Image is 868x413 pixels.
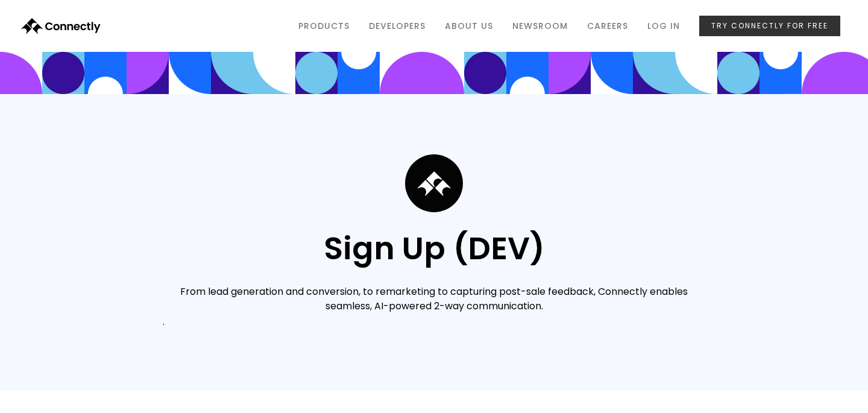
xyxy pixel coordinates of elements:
[359,14,435,37] a: Developers
[503,14,577,37] a: NEWSROOM
[699,16,840,36] a: try connectly for free
[163,285,705,314] div: From lead generation and conversion, to remarketing to capturing post-sale feedback, Connectly en...
[24,392,72,409] ul: Language list
[289,14,359,37] a: Products
[638,14,690,37] a: Log in
[324,230,545,266] div: Sign Up (DEV)
[12,392,72,409] aside: Language selected: English
[577,14,638,37] a: careerS
[435,14,503,37] a: ABOUT US
[163,314,165,330] div: .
